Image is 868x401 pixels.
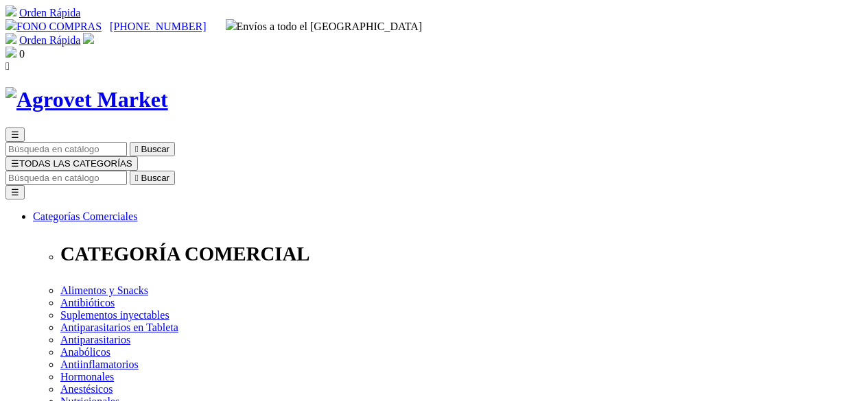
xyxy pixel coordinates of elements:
img: delivery-truck.svg [226,19,237,30]
img: user.svg [83,33,94,44]
span: Envíos a todo el [GEOGRAPHIC_DATA] [226,21,423,32]
a: Anestésicos [60,383,113,395]
a: Orden Rápida [19,7,80,19]
span: Buscar [141,173,169,183]
a: Alimentos y Snacks [60,284,148,296]
p: CATEGORÍA COMERCIAL [60,243,863,265]
button:  Buscar [130,142,175,156]
button: ☰ [5,185,25,199]
span: Buscar [141,144,169,154]
button: ☰TODAS LAS CATEGORÍAS [5,156,138,171]
i:  [135,144,139,154]
a: Anabólicos [60,346,110,358]
span: ☰ [11,158,19,169]
a: Orden Rápida [19,34,80,46]
a: Suplementos inyectables [60,309,169,321]
a: Categorías Comerciales [33,210,137,222]
img: shopping-bag.svg [5,47,16,58]
button:  Buscar [130,171,175,185]
input: Buscar [5,171,127,185]
a: Antiparasitarios [60,334,130,345]
span: ☰ [11,130,19,140]
a: Acceda a su cuenta de cliente [83,34,94,46]
img: phone.svg [5,19,16,30]
a: Hormonales [60,371,114,382]
a: [PHONE_NUMBER] [110,21,206,32]
a: Antiparasitarios en Tableta [60,321,178,333]
img: shopping-cart.svg [5,5,16,16]
a: Antibióticos [60,297,115,308]
a: FONO COMPRAS [5,21,102,32]
img: shopping-cart.svg [5,33,16,44]
img: Agrovet Market [5,87,168,112]
input: Buscar [5,142,127,156]
i:  [5,60,10,72]
button: ☰ [5,127,25,142]
span: 0 [19,48,25,60]
i:  [135,173,139,183]
a: Antiinflamatorios [60,359,139,370]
